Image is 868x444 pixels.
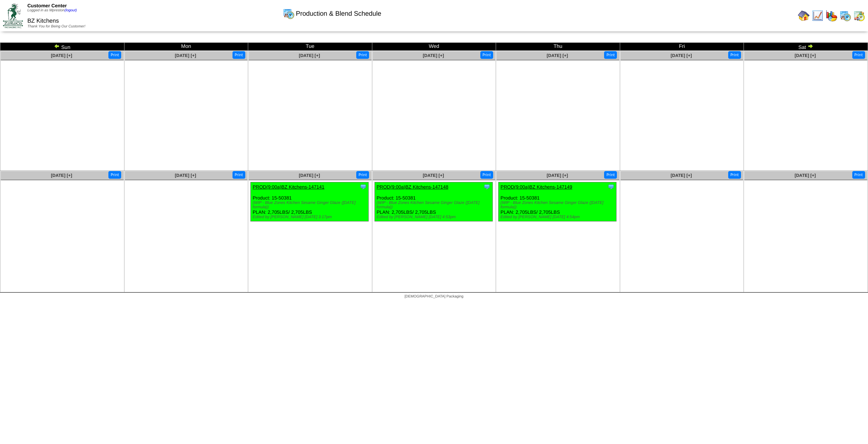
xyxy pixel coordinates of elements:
[175,53,196,58] a: [DATE] [+]
[27,3,67,8] span: Customer Center
[604,171,617,179] button: Print
[27,18,59,24] span: BZ Kitchens
[795,173,816,178] a: [DATE] [+]
[356,171,369,179] button: Print
[253,215,368,219] div: Edited by [PERSON_NAME] [DATE] 3:17pm
[826,10,837,22] img: graph.gif
[500,215,616,219] div: Edited by [PERSON_NAME] [DATE] 4:54pm
[852,51,865,59] button: Print
[547,173,568,178] a: [DATE] [+]
[233,171,245,179] button: Print
[671,53,692,58] a: [DATE] [+]
[728,171,741,179] button: Print
[423,53,444,58] a: [DATE] [+]
[3,3,23,28] img: ZoRoCo_Logo(Green%26Foil)%20jpg.webp
[54,43,60,49] img: arrowleft.gif
[233,51,245,59] button: Print
[604,51,617,59] button: Print
[108,171,121,179] button: Print
[840,10,851,22] img: calendarprod.gif
[283,8,295,19] img: calendarprod.gif
[251,182,369,221] div: Product: 15-50381 PLAN: 2,705LBS / 2,705LBS
[798,10,810,22] img: home.gif
[852,171,865,179] button: Print
[795,53,816,58] a: [DATE] [+]
[377,201,492,209] div: (WIP - Blue Zones Kitchen Sesame Ginger Glaze ([DATE] formula))
[356,51,369,59] button: Print
[496,43,620,51] td: Thu
[253,184,324,190] a: PROD(9:00a)BZ Kitchens-147141
[51,53,72,58] a: [DATE] [+]
[65,8,77,12] a: (logout)
[175,173,196,178] a: [DATE] [+]
[423,173,444,178] a: [DATE] [+]
[375,182,492,221] div: Product: 15-50381 PLAN: 2,705LBS / 2,705LBS
[728,51,741,59] button: Print
[499,182,617,221] div: Product: 15-50381 PLAN: 2,705LBS / 2,705LBS
[360,183,367,190] img: Tooltip
[807,43,813,49] img: arrowright.gif
[124,43,248,51] td: Mon
[108,51,121,59] button: Print
[299,53,320,58] a: [DATE] [+]
[483,183,491,190] img: Tooltip
[377,184,449,190] a: PROD(9:00a)BZ Kitchens-147148
[296,10,381,18] span: Production & Blend Schedule
[500,201,616,209] div: (WIP - Blue Zones Kitchen Sesame Ginger Glaze ([DATE] formula))
[27,24,85,29] span: Thank You for Being Our Customer!
[480,171,493,179] button: Print
[248,43,372,51] td: Tue
[27,8,77,12] span: Logged in as Mpreston
[372,43,496,51] td: Wed
[0,43,124,51] td: Sun
[253,201,368,209] div: (WIP - Blue Zones Kitchen Sesame Ginger Glaze ([DATE] formula))
[547,53,568,58] a: [DATE] [+]
[671,173,692,178] a: [DATE] [+]
[744,43,868,51] td: Sat
[480,51,493,59] button: Print
[812,10,823,22] img: line_graph.gif
[607,183,615,190] img: Tooltip
[51,173,72,178] a: [DATE] [+]
[853,10,865,22] img: calendarinout.gif
[299,173,320,178] a: [DATE] [+]
[500,184,572,190] a: PROD(9:00a)BZ Kitchens-147149
[377,215,492,219] div: Edited by [PERSON_NAME] [DATE] 4:53pm
[620,43,744,51] td: Fri
[404,295,463,299] span: [DEMOGRAPHIC_DATA] Packaging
